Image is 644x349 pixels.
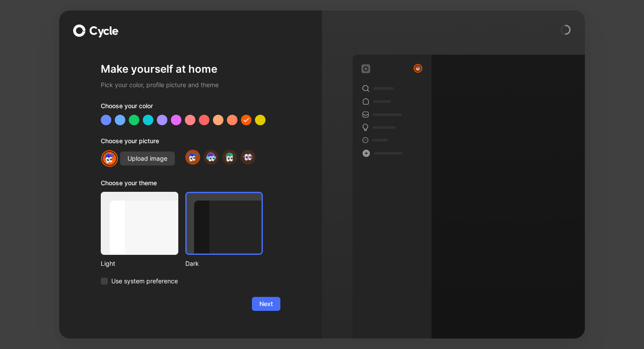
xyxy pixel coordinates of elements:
button: Next [252,297,280,311]
button: Upload image [120,152,175,166]
span: Upload image [127,153,167,164]
img: workspace-default-logo-wX5zAyuM.png [361,64,370,73]
img: avatar [414,65,421,72]
div: Choose your theme [101,178,263,192]
span: Use system preference [111,276,178,286]
h2: Pick your color, profile picture and theme [101,80,280,90]
span: Next [259,299,273,309]
img: avatar [242,151,254,163]
img: avatar [223,151,235,163]
img: avatar [102,151,117,166]
img: avatar [187,151,198,163]
h1: Make yourself at home [101,62,280,76]
img: avatar [205,151,217,163]
div: Dark [185,258,263,269]
div: Light [101,258,178,269]
div: Choose your picture [101,136,280,150]
div: Choose your color [101,101,280,115]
